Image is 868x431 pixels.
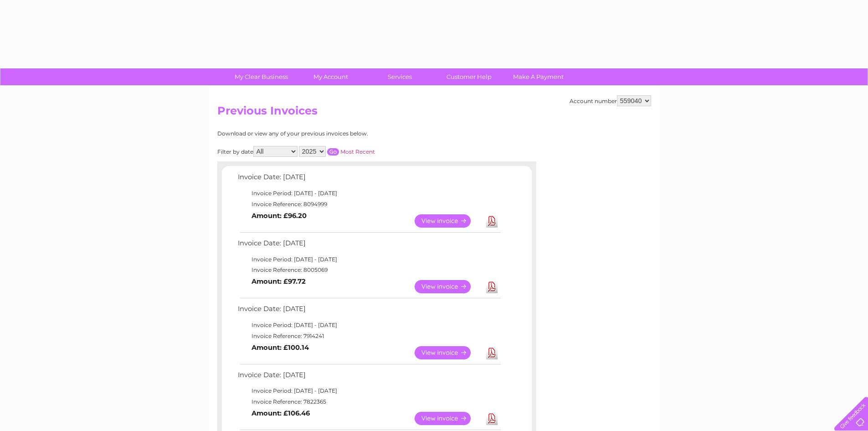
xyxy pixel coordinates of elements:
[217,104,651,122] h2: Previous Invoices
[236,331,502,342] td: Invoice Reference: 7914241
[415,280,482,293] a: View
[236,265,502,275] td: Invoice Reference: 8005069
[415,412,482,425] a: View
[224,68,299,85] a: My Clear Business
[236,396,502,407] td: Invoice Reference: 7822365
[236,385,502,396] td: Invoice Period: [DATE] - [DATE]
[236,199,502,210] td: Invoice Reference: 8094999
[236,320,502,331] td: Invoice Period: [DATE] - [DATE]
[501,68,576,85] a: Make A Payment
[362,68,437,85] a: Services
[293,68,368,85] a: My Account
[415,346,482,359] a: View
[570,95,651,106] div: Account number
[252,409,310,417] b: Amount: £106.46
[486,280,498,293] a: Download
[236,237,502,254] td: Invoice Date: [DATE]
[252,212,307,220] b: Amount: £96.20
[236,303,502,320] td: Invoice Date: [DATE]
[486,412,498,425] a: Download
[236,369,502,386] td: Invoice Date: [DATE]
[217,130,457,137] div: Download or view any of your previous invoices below.
[415,214,482,228] a: View
[486,346,498,359] a: Download
[236,188,502,199] td: Invoice Period: [DATE] - [DATE]
[431,68,507,85] a: Customer Help
[236,171,502,188] td: Invoice Date: [DATE]
[340,148,375,155] a: Most Recent
[252,343,309,352] b: Amount: £100.14
[217,146,457,157] div: Filter by date
[486,214,498,228] a: Download
[236,254,502,265] td: Invoice Period: [DATE] - [DATE]
[252,277,306,286] b: Amount: £97.72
